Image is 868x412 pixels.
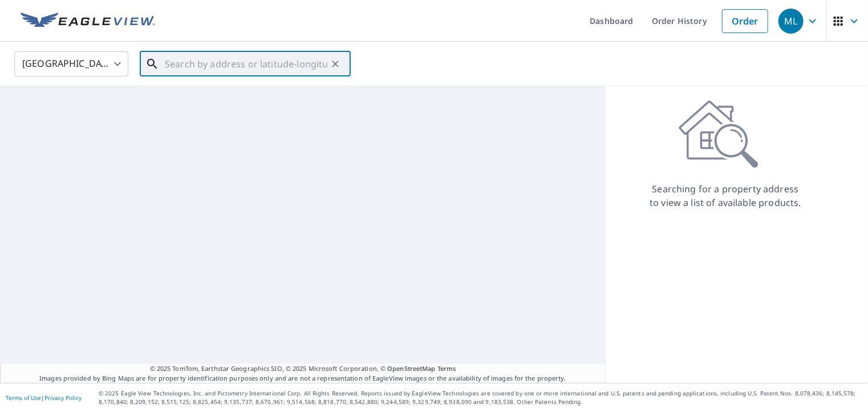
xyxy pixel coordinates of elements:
[44,394,82,402] a: Privacy Policy
[327,56,343,72] button: Clear
[387,364,435,373] a: OpenStreetMap
[165,48,327,80] input: Search by address or latitude-longitude
[437,364,456,373] a: Terms
[722,9,768,33] a: Order
[150,364,456,374] span: © 2025 TomTom, Earthstar Geographics SIO, © 2025 Microsoft Corporation, ©
[6,394,41,402] a: Terms of Use
[99,389,862,406] p: © 2025 Eagle View Technologies, Inc. and Pictometry International Corp. All Rights Reserved. Repo...
[21,13,155,30] img: EV Logo
[649,182,802,209] p: Searching for a property address to view a list of available products.
[14,48,128,80] div: [GEOGRAPHIC_DATA]
[6,394,82,401] p: |
[778,9,804,34] div: ML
